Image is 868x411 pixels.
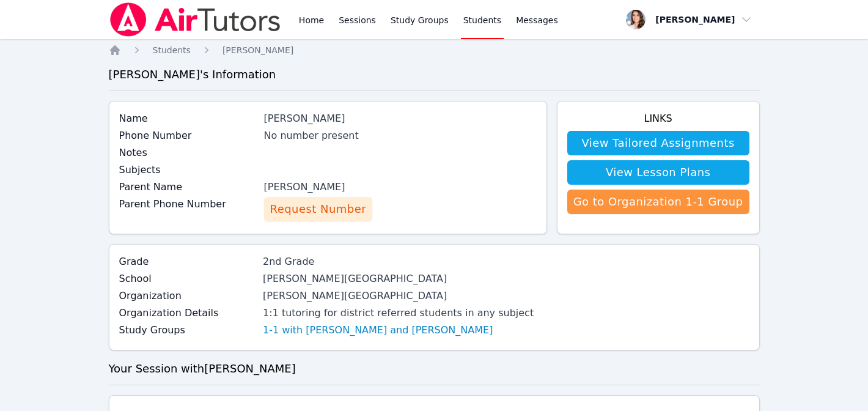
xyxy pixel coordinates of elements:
[109,66,760,83] h3: [PERSON_NAME] 's Information
[263,272,534,286] div: [PERSON_NAME][GEOGRAPHIC_DATA]
[263,323,493,338] a: 1-1 with [PERSON_NAME] and [PERSON_NAME]
[119,289,256,303] label: Organization
[223,44,293,56] a: [PERSON_NAME]
[270,201,366,218] span: Request Number
[264,111,537,126] div: [PERSON_NAME]
[119,197,257,212] label: Parent Phone Number
[119,254,256,269] label: Grade
[119,146,257,160] label: Notes
[119,111,257,126] label: Name
[119,163,257,177] label: Subjects
[516,14,558,26] span: Messages
[119,180,257,194] label: Parent Name
[263,289,534,303] div: [PERSON_NAME][GEOGRAPHIC_DATA]
[119,128,257,143] label: Phone Number
[153,44,191,56] a: Students
[264,128,537,143] div: No number present
[223,45,293,55] span: [PERSON_NAME]
[109,2,282,37] img: Air Tutors
[109,44,760,56] nav: Breadcrumb
[263,254,534,269] div: 2nd Grade
[567,111,749,126] h4: Links
[263,306,534,320] div: 1:1 tutoring for district referred students in any subject
[264,197,372,221] button: Request Number
[119,306,256,320] label: Organization Details
[119,272,256,286] label: School
[567,131,749,155] a: View Tailored Assignments
[567,190,749,214] a: Go to Organization 1-1 Group
[153,45,191,55] span: Students
[567,160,749,185] a: View Lesson Plans
[119,323,256,338] label: Study Groups
[109,360,760,377] h3: Your Session with [PERSON_NAME]
[264,180,537,194] div: [PERSON_NAME]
